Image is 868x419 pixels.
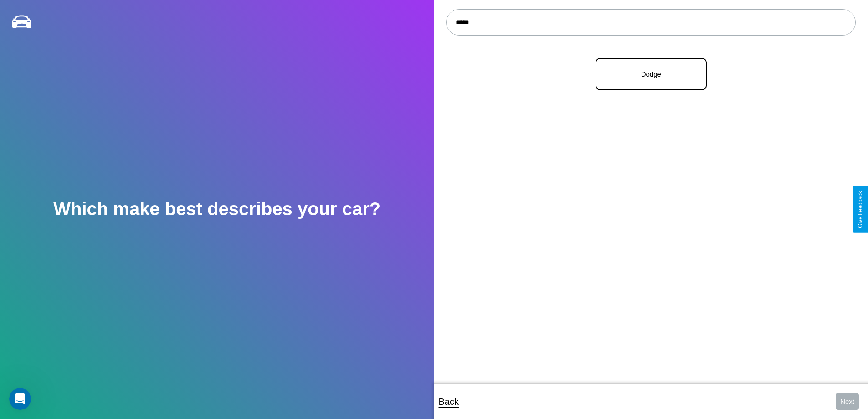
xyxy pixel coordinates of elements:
[439,393,459,410] p: Back
[606,68,697,80] p: Dodge
[53,199,380,219] h2: Which make best describes your car?
[9,388,31,410] iframe: Intercom live chat
[836,393,859,410] button: Next
[857,191,863,228] div: Give Feedback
